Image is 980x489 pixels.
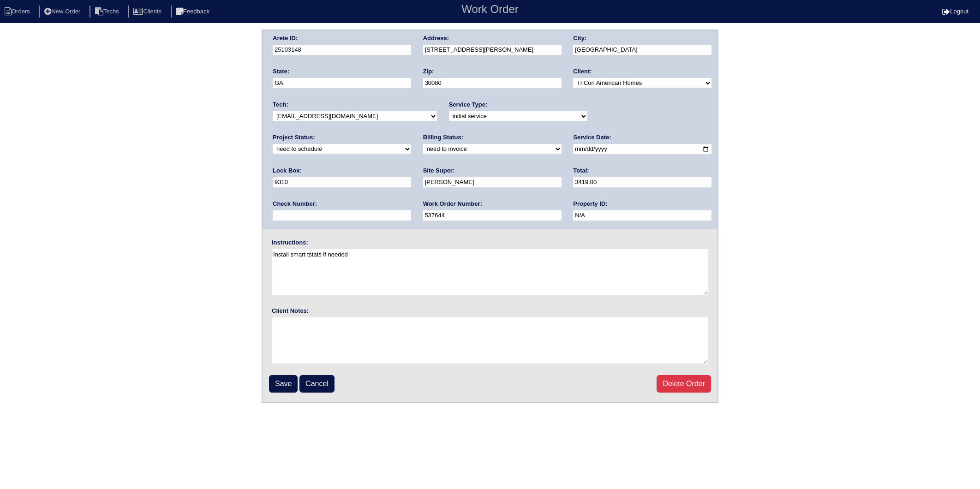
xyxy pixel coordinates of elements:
label: Instructions: [272,239,308,247]
li: Techs [90,6,126,18]
textarea: Install smart tstats if needed [272,249,708,295]
label: Arete ID: [273,34,298,42]
input: Enter a location [423,45,562,55]
label: Client: [573,67,592,76]
label: Total: [573,167,589,175]
label: Client Notes: [272,307,309,315]
label: Address: [423,34,449,42]
label: Property ID: [573,200,607,208]
label: Check Number: [273,200,317,208]
li: Feedback [171,6,217,18]
label: Zip: [423,67,434,76]
label: State: [273,67,289,76]
label: Lock Box: [273,167,302,175]
label: City: [573,34,586,42]
li: Clients [128,6,169,18]
input: Save [269,375,298,393]
a: New Order [39,8,88,15]
a: Techs [90,8,126,15]
a: Cancel [299,375,335,393]
label: Tech: [273,101,288,109]
label: Project Status: [273,133,315,142]
label: Service Type: [449,101,488,109]
a: Clients [128,8,169,15]
a: Delete Order [657,375,711,393]
a: Logout [942,8,968,15]
label: Site Super: [423,167,455,175]
label: Billing Status: [423,133,463,142]
li: New Order [39,6,88,18]
label: Work Order Number: [423,200,482,208]
label: Service Date: [573,133,611,142]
